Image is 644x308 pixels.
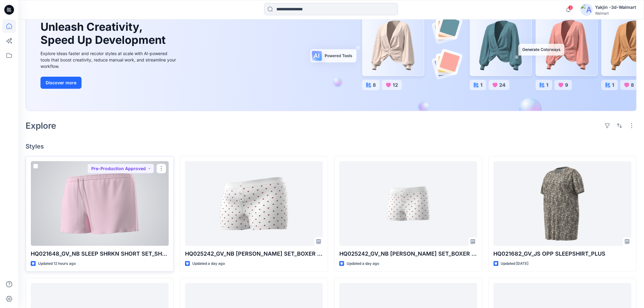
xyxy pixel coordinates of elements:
[40,77,177,89] a: Discover more
[339,250,477,258] p: HQ025242_GV_NB [PERSON_NAME] SET_BOXER SHORT
[31,161,169,246] a: HQ021648_GV_NB SLEEP SHRKN SHORT SET_SHORT
[568,5,573,10] span: 3
[595,11,636,16] div: Walmart
[501,261,529,267] p: Updated [DATE]
[347,261,379,267] p: Updated a day ago
[581,4,593,16] img: avatar
[40,77,82,89] button: Discover more
[40,50,177,69] div: Explore ideas faster and recolor styles at scale with AI-powered tools that boost creativity, red...
[595,4,636,11] div: Yakjin -3d-Walmart
[339,161,477,246] a: HQ025242_GV_NB CAMI BOXER SET_BOXER SHORT
[26,121,56,131] h2: Explore
[494,250,632,258] p: HQ021682_GV_JS OPP SLEEPSHIRT_PLUS
[38,261,76,267] p: Updated 12 hours ago
[192,261,225,267] p: Updated a day ago
[40,20,168,47] h1: Unleash Creativity, Speed Up Development
[185,161,323,246] a: HQ025242_GV_NB CAMI BOXER SET_BOXER SHORT PLUS
[494,161,632,246] a: HQ021682_GV_JS OPP SLEEPSHIRT_PLUS
[31,250,169,258] p: HQ021648_GV_NB SLEEP SHRKN SHORT SET_SHORT
[26,143,637,150] h4: Styles
[185,250,323,258] p: HQ025242_GV_NB [PERSON_NAME] SET_BOXER SHORT PLUS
